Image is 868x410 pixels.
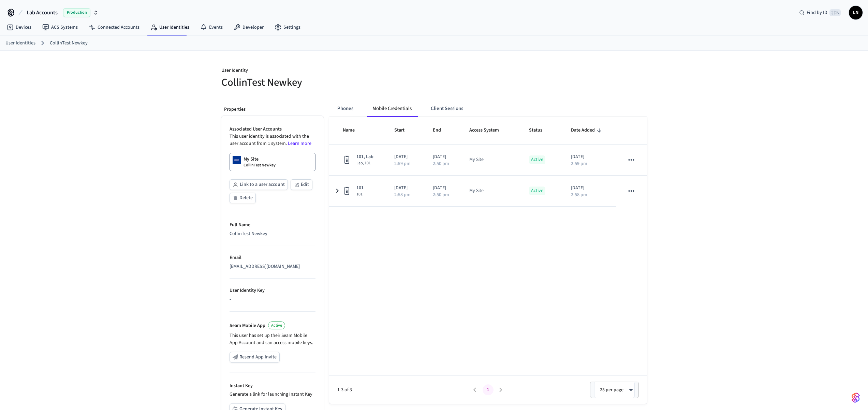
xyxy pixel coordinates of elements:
p: 2:50 pm [433,161,449,166]
p: User Identity Key [230,287,315,294]
p: User Identity [221,67,430,76]
span: Start [394,125,413,136]
p: 2:58 pm [571,192,587,197]
p: [DATE] [571,153,608,161]
p: Email [230,254,315,261]
p: Full Name [230,221,315,229]
span: 101 [356,184,364,192]
nav: pagination navigation [469,384,507,395]
p: 2:58 pm [394,192,411,197]
span: Status [529,125,551,136]
a: My SiteCollinTest Newkey [230,153,315,171]
p: 2:50 pm [433,192,449,197]
span: 1-3 of 3 [337,386,469,394]
a: ACS Systems [37,21,83,33]
span: 101 [356,192,364,197]
button: Mobile Credentials [367,100,417,117]
p: This user identity is associated with the user account from 1 system. [230,133,315,147]
a: Developer [228,21,269,33]
p: Generate a link for launching Instant Key [230,391,315,398]
span: Active [271,323,282,328]
img: Dormakaba Community Site Logo [233,156,241,164]
span: LN [850,6,862,19]
button: page 1 [483,384,494,395]
a: Learn more [288,140,311,147]
h5: CollinTest Newkey [221,76,430,90]
p: [DATE] [394,153,416,161]
button: Delete [230,193,256,203]
div: [EMAIL_ADDRESS][DOMAIN_NAME] [230,263,315,270]
button: Edit [291,179,312,190]
div: CollinTest Newkey [230,230,315,237]
button: Phones [332,100,359,117]
a: Devices [1,21,37,33]
a: User Identities [145,21,195,33]
span: End [433,125,450,136]
button: Link to a user account [230,179,288,190]
span: Production [63,8,90,17]
p: My Site [244,156,259,163]
a: Connected Accounts [83,21,145,33]
a: Settings [269,21,306,33]
span: Access System [469,125,508,136]
span: Name [343,125,364,136]
p: Instant Key [230,382,315,389]
span: Find by ID [807,9,827,16]
button: LN [849,6,863,19]
span: ⌘ K [829,9,841,16]
span: Lab Accounts [27,9,58,17]
p: [DATE] [433,184,453,192]
p: CollinTest Newkey [244,163,276,168]
p: [DATE] [433,153,453,161]
span: Lab, 101 [356,161,373,166]
img: SeamLogoGradient.69752ec5.svg [852,392,860,403]
span: 101, Lab [356,153,373,161]
button: Resend App Invite [230,352,280,363]
div: My Site [469,156,484,163]
div: Find by ID⌘ K [794,6,846,19]
a: User Identities [5,40,35,47]
table: sticky table [329,117,647,207]
p: [DATE] [571,184,608,192]
div: 25 per page [594,382,635,398]
p: Active [529,155,545,164]
span: Date Added [571,125,604,136]
button: Client Sessions [425,100,469,117]
p: Seam Mobile App [230,322,265,329]
a: CollinTest Newkey [50,40,88,47]
p: Associated User Accounts [230,126,315,133]
p: Properties [224,106,321,113]
p: 2:59 pm [394,161,411,166]
div: - [230,296,315,303]
a: Events [195,21,228,33]
p: 2:59 pm [571,161,587,166]
p: [DATE] [394,184,416,192]
p: Active [529,187,545,195]
div: My Site [469,187,484,194]
p: This user has set up their Seam Mobile App Account and can access mobile keys. [230,332,315,346]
